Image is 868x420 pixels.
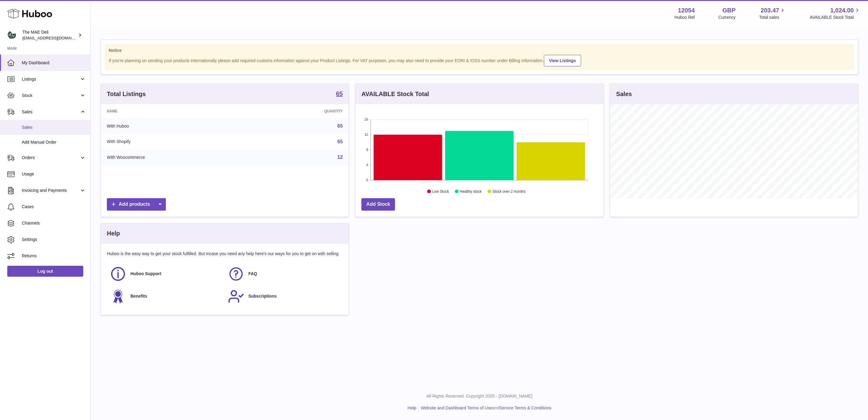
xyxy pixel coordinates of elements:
[22,125,86,130] span: Sales
[367,148,368,152] text: 8
[432,189,449,194] text: Low Stock
[101,134,255,150] td: With Shopify
[22,204,86,210] span: Cases
[107,229,120,238] h3: Help
[110,266,222,282] a: Huboo Support
[7,266,83,277] a: Log out
[22,60,86,66] span: My Dashboard
[499,405,551,410] a: Service Terms & Conditions
[101,118,255,134] td: With Huboo
[361,198,395,211] a: Add Stock
[22,188,80,193] span: Invoicing and Payments
[419,405,551,411] li: and
[22,29,77,41] div: The MAE Deli
[367,163,368,167] text: 4
[22,253,86,259] span: Returns
[130,293,147,299] span: Benefits
[7,31,16,40] img: logistics@deliciouslyella.com
[228,266,340,282] a: FAQ
[22,76,80,82] span: Listings
[361,90,429,98] h3: AVAILABLE Stock Total
[336,91,343,98] a: 65
[337,123,343,128] a: 65
[107,198,166,211] a: Add products
[718,15,736,20] div: Currency
[365,133,368,136] text: 12
[336,91,343,97] strong: 65
[110,288,222,305] a: Benefits
[101,149,255,165] td: With Woocommerce
[130,271,161,277] span: Huboo Support
[759,6,786,20] a: 203.47 Total sales
[675,15,695,20] div: Huboo Ref
[22,139,86,145] span: Add Manual Order
[22,237,86,242] span: Settings
[678,6,695,15] strong: 12054
[722,6,735,15] strong: GBP
[761,6,779,15] span: 203.47
[22,171,86,177] span: Usage
[616,90,632,98] h3: Sales
[460,189,482,194] text: Healthy stock
[228,288,340,305] a: Subscriptions
[810,15,861,20] span: AVAILABLE Stock Total
[337,139,343,144] a: 65
[421,405,492,410] a: Website and Dashboard Terms of Use
[248,271,257,277] span: FAQ
[22,93,80,98] span: Stock
[248,293,277,299] span: Subscriptions
[107,90,146,98] h3: Total Listings
[22,109,80,115] span: Sales
[544,55,581,66] a: View Listings
[109,54,850,66] div: If you're planning on sending your products internationally please add required customs informati...
[830,6,854,15] span: 1,024.00
[408,405,416,410] a: Help
[367,178,368,182] text: 0
[759,15,786,20] span: Total sales
[365,118,368,121] text: 16
[337,155,343,160] a: 12
[22,35,89,40] span: [EMAIL_ADDRESS][DOMAIN_NAME]
[96,393,863,399] p: All Rights Reserved. Copyright 2025 - [DOMAIN_NAME]
[810,6,861,20] a: 1,024.00 AVAILABLE Stock Total
[22,220,86,226] span: Channels
[255,104,349,118] th: Quantity
[107,251,343,257] p: Huboo is the easy way to get your stock fulfilled. But incase you need any help here's our ways f...
[493,189,526,194] text: Stock over 2 months
[109,48,850,53] strong: Notice
[101,104,255,118] th: Name
[22,155,80,161] span: Orders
